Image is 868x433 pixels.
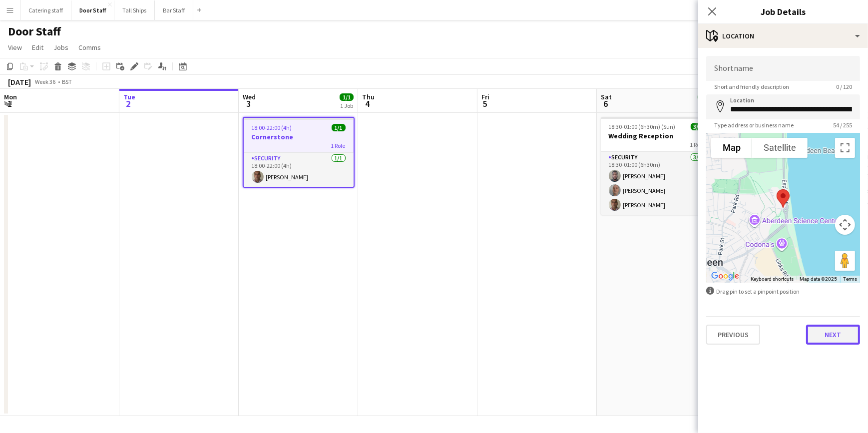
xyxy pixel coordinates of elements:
span: 3 [241,98,256,109]
span: 3/3 [698,93,712,101]
span: 3/3 [691,123,705,130]
app-card-role: Security3/318:30-01:00 (6h30m)[PERSON_NAME][PERSON_NAME][PERSON_NAME] [601,152,713,215]
button: Bar Staff [155,0,193,20]
span: 0 / 120 [828,83,860,90]
span: 5 [480,98,489,109]
span: 54 / 255 [825,121,860,129]
a: Jobs [49,41,72,54]
span: 2 [122,98,135,109]
span: Edit [32,43,43,52]
button: Tall Ships [114,0,155,20]
span: Jobs [53,43,68,52]
button: Catering staff [20,0,71,20]
button: Drag Pegman onto the map to open Street View [835,251,855,271]
button: Show street map [711,138,752,158]
span: Comms [78,43,101,52]
span: 1 Role [331,142,346,149]
button: Toggle fullscreen view [835,138,855,158]
button: Show satellite imagery [752,138,808,158]
span: Short and friendly description [706,83,797,90]
h3: Job Details [698,5,868,18]
span: Mon [4,92,17,101]
div: [DATE] [8,77,31,87]
span: 6 [599,98,612,109]
span: 1/1 [340,93,354,101]
span: Tue [123,92,135,101]
button: Map camera controls [835,215,855,235]
span: 1 [2,98,17,109]
div: BST [62,78,72,85]
div: 1 Job [340,102,353,109]
span: View [8,43,22,52]
span: 18:30-01:00 (6h30m) (Sun) [609,123,676,130]
button: Door Staff [71,0,114,20]
button: Previous [706,325,760,345]
h3: Cornerstone [244,132,354,141]
span: 4 [361,98,375,109]
div: Drag pin to set a pinpoint position [706,287,860,296]
a: Edit [28,41,47,54]
span: Wed [243,92,256,101]
span: Map data ©2025 [800,276,837,282]
span: Sat [601,92,612,101]
app-job-card: 18:30-01:00 (6h30m) (Sun)3/3Wedding Reception1 RoleSecurity3/318:30-01:00 (6h30m)[PERSON_NAME][PE... [601,117,713,215]
a: Comms [74,41,105,54]
span: 1 Role [690,141,705,148]
a: Terms (opens in new tab) [843,276,857,282]
h3: Wedding Reception [601,131,713,140]
span: Type address or business name [706,121,802,129]
span: 1/1 [332,124,346,131]
app-job-card: 18:00-22:00 (4h)1/1Cornerstone1 RoleSecurity1/118:00-22:00 (4h)[PERSON_NAME] [243,117,355,188]
button: Keyboard shortcuts [751,276,794,283]
span: 18:00-22:00 (4h) [252,124,292,131]
a: Open this area in Google Maps (opens a new window) [709,270,742,283]
button: Next [806,325,860,345]
span: Week 36 [33,78,58,85]
div: Location [698,24,868,48]
h1: Door Staff [8,24,61,39]
a: View [4,41,26,54]
img: Google [709,270,742,283]
span: Thu [362,92,375,101]
span: Fri [481,92,489,101]
app-card-role: Security1/118:00-22:00 (4h)[PERSON_NAME] [244,153,354,187]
